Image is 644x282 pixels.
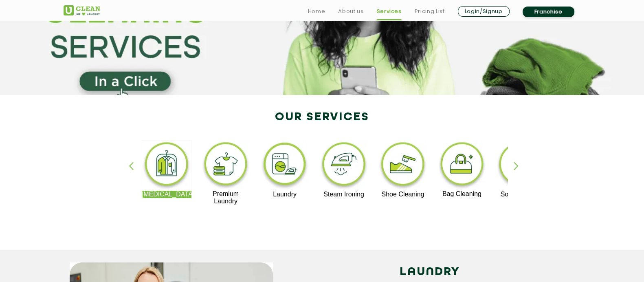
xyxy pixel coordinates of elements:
a: Franchise [523,7,574,17]
p: Steam Ironing [319,191,369,198]
p: Premium Laundry [201,190,251,205]
img: laundry_cleaning_11zon.webp [260,140,310,191]
img: bag_cleaning_11zon.webp [437,140,487,190]
img: steam_ironing_11zon.webp [319,140,369,191]
img: sofa_cleaning_11zon.webp [496,140,546,191]
a: Login/Signup [458,6,510,17]
p: Shoe Cleaning [378,191,428,198]
p: Sofa Cleaning [496,191,546,198]
img: shoe_cleaning_11zon.webp [378,140,428,191]
a: Services [376,7,401,16]
p: Laundry [260,191,310,198]
a: About us [338,7,363,16]
h2: LAUNDRY [285,262,575,282]
p: [MEDICAL_DATA] [142,191,192,198]
p: Bag Cleaning [437,190,487,198]
img: premium_laundry_cleaning_11zon.webp [201,140,251,190]
img: UClean Laundry and Dry Cleaning [64,5,100,15]
a: Home [308,7,325,16]
img: dry_cleaning_11zon.webp [142,140,192,191]
a: Pricing List [415,7,445,16]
